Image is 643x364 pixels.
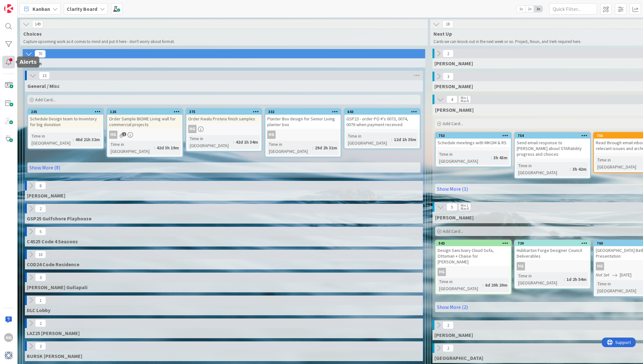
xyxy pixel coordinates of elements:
i: Not Set [596,272,610,278]
span: : [570,166,571,173]
div: Min 1 [461,96,468,99]
span: : [564,276,565,283]
div: 754 [518,133,590,138]
div: 739 [518,241,590,246]
b: Clarity Board [67,6,97,12]
div: 332Planter Box design for Senior Living planter box [265,109,341,129]
span: : [233,139,234,146]
div: HG [109,131,117,139]
span: 18 [442,20,453,28]
div: Order Sample BIOME Living wall for commercial projects [107,115,182,129]
span: [DATE] [620,272,632,278]
div: Max 6 [461,207,469,210]
span: 2 [443,50,454,57]
span: 1 [35,296,46,304]
div: Time in [GEOGRAPHIC_DATA] [517,162,570,176]
div: 375 [189,110,262,114]
div: 739 [515,240,590,246]
span: 1 [122,132,126,136]
div: 375 [186,109,262,115]
div: Max 6 [461,99,469,103]
span: Add Card... [35,97,55,103]
div: 29d 2h 31m [313,144,339,151]
div: 3h 43m [492,154,509,161]
h5: Alerts [19,59,37,65]
span: 3 [443,73,454,80]
span: Devon [434,355,483,361]
div: 126 [107,109,182,115]
span: LAZ25 Lazzaro [27,330,80,336]
div: Planter Box design for Senior Living planter box [265,115,341,129]
div: Order Kwalu Proteia finish samples [186,115,262,123]
div: Time in [GEOGRAPHIC_DATA] [346,132,391,146]
div: 754Send email response to [PERSON_NAME] about STARability progress and choices [515,133,590,158]
span: 4 [447,96,457,103]
span: 1x [517,6,525,12]
span: 2 [35,319,46,327]
div: Time in [GEOGRAPHIC_DATA] [438,278,483,292]
span: : [154,144,155,151]
div: 643GSP23 - order PO #'s 0073, 0074, 0076 when payment received [344,109,420,129]
div: HG [186,125,262,133]
img: avatar [4,351,13,360]
div: HG [267,131,276,139]
span: Design [26,60,417,67]
div: 643 [344,109,420,115]
span: 8 [35,182,46,189]
span: DLC Lobby [27,307,50,313]
span: 2 [443,344,454,352]
span: Philip [434,332,473,338]
div: 543 [439,241,511,246]
div: 332 [265,109,341,115]
div: Time in [GEOGRAPHIC_DATA] [188,135,233,149]
span: : [312,144,313,151]
span: 2 [443,321,454,329]
a: Show More (8) [27,162,420,173]
div: Schedule Design team to Inventory for big donation [28,115,103,129]
div: HG [436,268,511,276]
div: 543 [436,240,511,246]
div: HG [438,268,446,276]
div: 1d 2h 54m [565,276,588,283]
img: Visit kanbanzone.com [4,4,13,13]
div: Min 1 [461,204,468,207]
div: 235Schedule Design team to Inventory for big donation [28,109,103,129]
div: 126 [110,110,182,114]
div: 3h 42m [571,166,588,173]
span: BURSK Bursky [27,353,82,359]
div: 739Hubbarton Forge Designer Council Deliverables [515,240,590,260]
span: General / Misc [27,83,60,89]
span: GULLA Gullapali [27,284,87,290]
div: Send email response to [PERSON_NAME] about STARability progress and choices [515,139,590,158]
div: 42d 3h 19m [155,144,181,151]
div: HG [596,262,604,270]
div: Time in [GEOGRAPHIC_DATA] [267,141,312,155]
span: 13 [39,72,50,79]
div: 332 [268,110,341,114]
div: 753 [439,133,511,138]
span: COD24 Code Residence [27,261,79,268]
div: Schedule meetings with MKOM & RS [436,139,511,147]
span: Gina [434,60,473,67]
span: 70 [35,50,46,58]
div: Time in [GEOGRAPHIC_DATA] [438,151,491,165]
input: Quick Filter... [549,3,597,15]
span: 3x [534,6,543,12]
span: 5 [35,228,46,235]
span: 2x [525,6,534,12]
div: GSP23 - order PO #'s 0073, 0074, 0076 when payment received [344,115,420,129]
span: : [73,136,74,143]
span: 149 [32,20,43,28]
div: Time in [GEOGRAPHIC_DATA] [109,141,154,155]
span: : [391,136,392,143]
span: Add Card... [443,121,463,126]
div: 6d 20h 20m [484,282,509,289]
div: 753 [436,133,511,139]
div: 375Order Kwalu Proteia finish samples [186,109,262,123]
span: : [483,282,484,289]
span: 10 [35,251,46,258]
span: GSP25 Gulfshore Playhouse [27,215,92,222]
div: 753Schedule meetings with MKOM & RS [436,133,511,147]
span: Hannah [435,214,474,221]
div: HG [107,131,182,139]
